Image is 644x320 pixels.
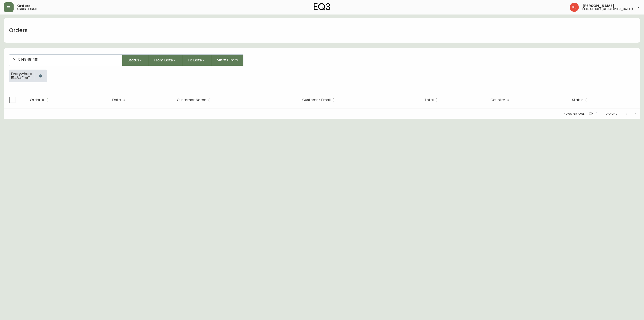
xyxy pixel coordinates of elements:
span: Customer Name [177,98,212,102]
input: Search [18,57,118,62]
span: Customer Email [302,99,331,101]
div: 25 [587,110,598,117]
span: Country [490,98,511,102]
span: Status [572,99,583,101]
span: From Date [154,57,173,63]
h5: order search [17,8,37,10]
button: Status [122,54,148,66]
span: Customer Name [177,99,206,101]
span: Order # [30,99,45,101]
span: Date [112,99,121,101]
span: Customer Email [302,98,336,102]
span: [PERSON_NAME] [582,4,614,8]
span: Status [572,98,589,102]
span: Order # [30,98,50,102]
span: Total [424,99,434,101]
h1: Orders [9,27,28,34]
p: 0-0 of 0 [606,112,617,116]
span: Date [112,98,127,102]
img: logo [314,3,330,10]
span: Status [128,57,139,63]
span: Orders [17,4,30,8]
button: To Date [182,54,211,66]
span: Total [424,98,440,102]
button: From Date [148,54,182,66]
span: To Date [188,57,202,63]
span: More Filters [217,58,238,63]
img: 2c0c8aa7421344cf0398c7f872b772b5 [570,3,579,12]
p: Rows per page: [564,112,585,116]
h5: head office ([GEOGRAPHIC_DATA]) [582,8,633,10]
span: 5148491401 [11,76,32,80]
span: Everywhere [11,72,32,76]
button: More Filters [211,54,243,66]
span: Country [490,99,505,101]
